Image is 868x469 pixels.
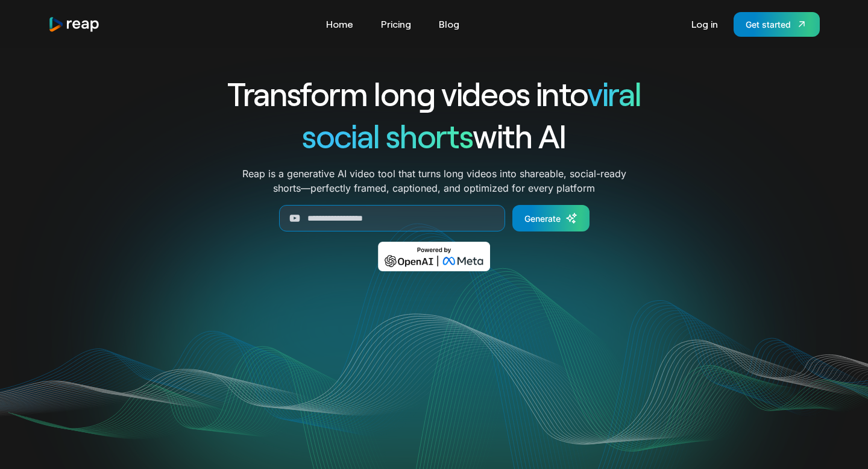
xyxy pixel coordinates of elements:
[48,16,100,33] a: home
[302,116,473,155] span: social shorts
[587,74,641,113] span: viral
[378,242,491,271] img: Powered by OpenAI & Meta
[375,14,417,34] a: Pricing
[320,14,359,34] a: Home
[512,205,590,231] a: Generate
[433,14,465,34] a: Blog
[734,12,820,37] a: Get started
[48,16,100,33] img: reap logo
[183,115,685,157] h1: with AI
[524,212,561,225] div: Generate
[242,166,626,195] p: Reap is a generative AI video tool that turns long videos into shareable, social-ready shorts—per...
[183,205,685,231] form: Generate Form
[183,72,685,115] h1: Transform long videos into
[746,18,791,31] div: Get started
[685,14,724,34] a: Log in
